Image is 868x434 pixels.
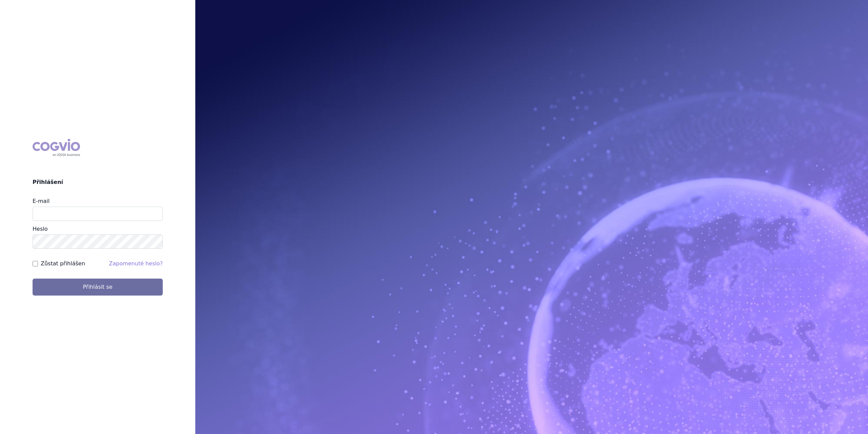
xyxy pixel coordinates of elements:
div: COGVIO [33,139,80,156]
h2: Přihlášení [33,178,163,186]
label: Heslo [33,226,47,232]
a: Zapomenuté heslo? [109,260,163,267]
button: Přihlásit se [33,279,163,296]
label: Zůstat přihlášen [41,260,85,268]
label: E-mail [33,198,50,204]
